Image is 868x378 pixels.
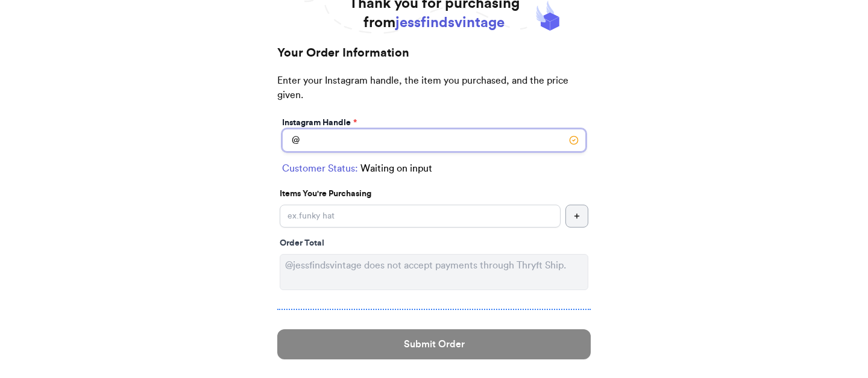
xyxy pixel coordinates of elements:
input: ex.funky hat [280,205,561,228]
h2: Your Order Information [277,45,591,73]
button: Submit Order [277,329,591,359]
p: Items You're Purchasing [280,188,588,200]
label: Instagram Handle [282,117,357,129]
span: jessfindsvintage [395,16,505,30]
div: @ [282,129,300,152]
span: Waiting on input [360,161,432,176]
span: Customer Status: [282,161,358,176]
div: Order Total [280,237,588,249]
p: Enter your Instagram handle, the item you purchased, and the price given. [277,73,591,114]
